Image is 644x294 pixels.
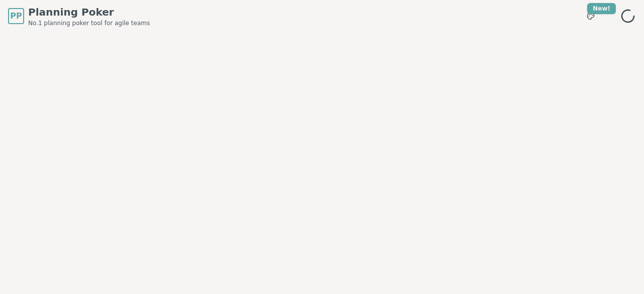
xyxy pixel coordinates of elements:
[587,3,616,14] div: New!
[582,7,600,25] button: New!
[10,10,22,22] span: PP
[8,5,150,27] a: PPPlanning PokerNo.1 planning poker tool for agile teams
[28,19,150,27] span: No.1 planning poker tool for agile teams
[28,5,150,19] span: Planning Poker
